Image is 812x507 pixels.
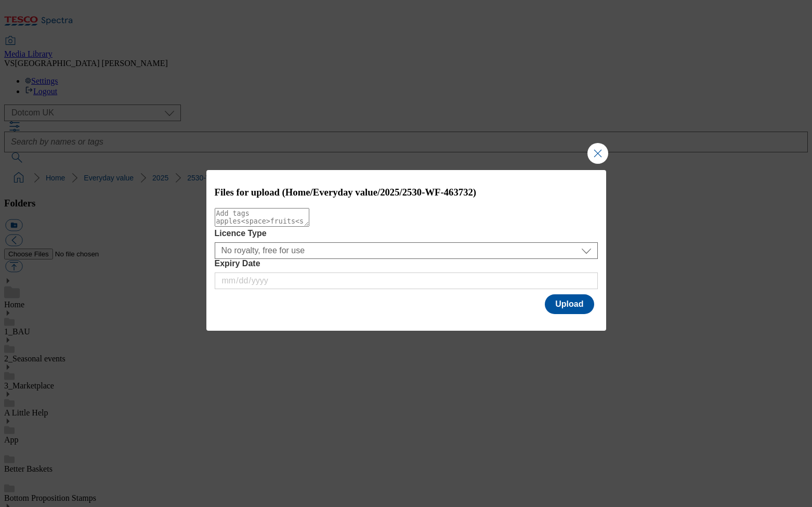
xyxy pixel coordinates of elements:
button: Close Modal [587,143,608,164]
div: Modal [206,170,606,331]
label: Licence Type [215,229,598,238]
button: Upload [545,294,594,314]
h3: Files for upload (Home/Everyday value/2025/2530-WF-463732) [215,187,598,198]
label: Expiry Date [215,259,598,268]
